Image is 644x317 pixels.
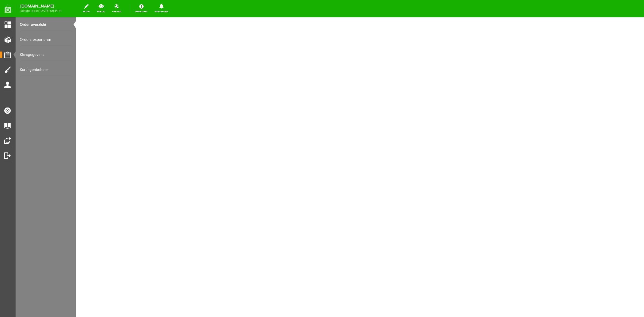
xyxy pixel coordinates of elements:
strong: [DOMAIN_NAME] [20,5,61,8]
a: Klantgegevens [20,47,71,62]
a: online [109,3,124,14]
a: wijzig [79,3,93,14]
a: Meldingen [151,3,171,14]
a: Kortingenbeheer [20,62,71,77]
a: Assistent [132,3,151,14]
a: Orders exporteren [20,32,71,47]
a: Order overzicht [20,17,71,32]
a: bekijk [94,3,108,14]
span: laatste login: [DATE] 09:14:41 [20,9,61,12]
